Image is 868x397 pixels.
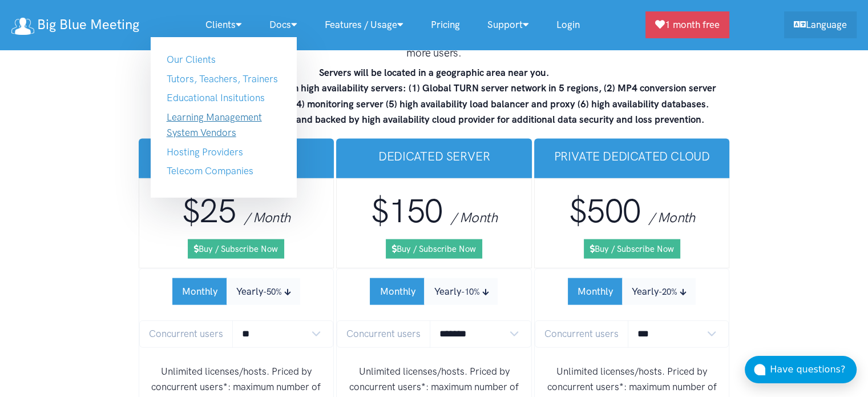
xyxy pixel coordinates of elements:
span: / Month [451,209,497,226]
a: Tutors, Teachers, Trainers [167,73,278,85]
a: Pricing [417,13,474,37]
button: Monthly [568,278,623,305]
button: Yearly-20% [622,278,696,305]
span: Concurrent users [139,320,233,347]
a: Big Blue Meeting [11,13,139,37]
div: Have questions? [770,362,857,377]
a: 1 month free [645,11,729,38]
a: Features / Usage [311,13,417,37]
span: $150 [371,191,443,231]
h3: Dedicated Server [345,148,523,165]
span: / Month [244,209,290,226]
a: Buy / Subscribe Now [386,239,482,259]
a: Educational Insitutions [167,92,265,103]
button: Monthly [172,278,227,305]
small: -10% [461,287,479,297]
a: Docs [256,13,311,37]
a: Telecom Companies [167,165,253,177]
small: -50% [263,287,282,297]
strong: Servers will be located in a geographic area near you. All offerings include services from high a... [152,67,716,125]
span: $25 [182,191,236,231]
h3: Private Dedicated Cloud [543,148,721,165]
button: Yearly-50% [227,278,300,305]
button: Have questions? [745,356,857,383]
a: Our Clients [167,54,216,65]
a: Language [784,11,857,38]
a: Support [474,13,543,37]
a: Login [543,13,594,37]
span: $500 [569,191,641,231]
a: Learning Management System Vendors [167,111,262,138]
button: Yearly-10% [424,278,498,305]
div: Subscription Period [370,278,498,305]
a: Clients [192,13,256,37]
a: Buy / Subscribe Now [584,239,680,259]
div: Subscription Period [568,278,696,305]
div: Subscription Period [172,278,300,305]
a: Hosting Providers [167,146,243,158]
small: -20% [659,287,677,297]
a: Buy / Subscribe Now [188,239,284,259]
span: Concurrent users [535,320,628,347]
button: Monthly [370,278,425,305]
span: / Month [649,209,695,226]
h3: Cloud Hosting [148,148,325,165]
span: Concurrent users [337,320,430,347]
img: logo [11,18,34,35]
